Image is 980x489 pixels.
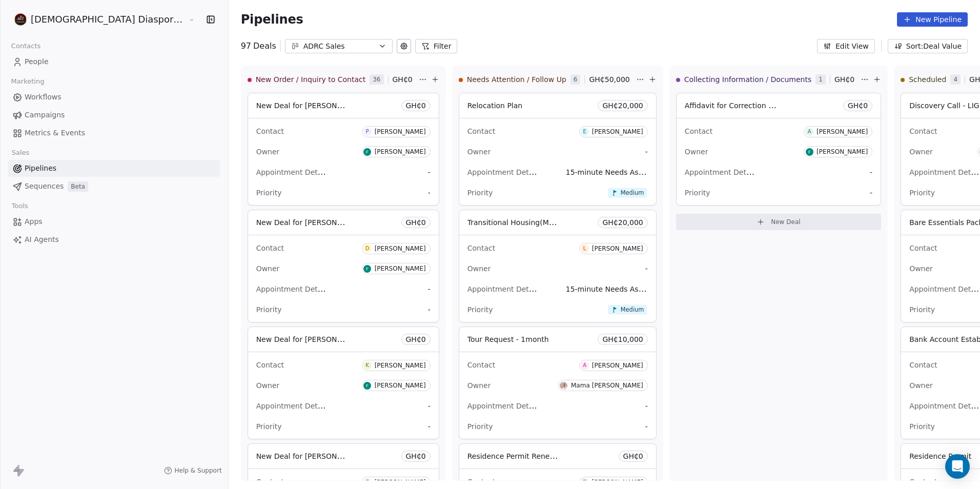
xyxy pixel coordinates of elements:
[7,38,45,54] span: Contacts
[375,265,426,272] div: [PERSON_NAME]
[370,74,383,85] span: 36
[571,382,643,389] div: Mama [PERSON_NAME]
[256,127,284,135] span: Contact
[467,422,493,431] span: Priority
[393,74,413,85] span: GH₵ 0
[428,304,431,315] span: -
[68,181,88,192] span: Beta
[676,66,859,93] div: Collecting Information / Documents1GH₵0
[459,93,657,206] div: Relocation PlanGH₵20,000ContactE[PERSON_NAME]Owner-Appointment Details15-minute Needs AssessmentP...
[256,217,364,227] span: New Deal for [PERSON_NAME]
[8,213,220,230] a: Apps
[909,478,937,486] span: Contact
[164,466,221,475] a: Help & Support
[256,264,280,273] span: Owner
[363,265,371,273] img: F
[815,74,826,85] span: 1
[583,361,586,370] div: A
[467,189,493,197] span: Priority
[467,264,491,273] span: Owner
[303,41,374,52] div: ADRC Sales
[909,244,937,252] span: Contact
[366,128,369,136] div: P
[467,127,495,135] span: Contact
[685,127,712,135] span: Contact
[583,244,586,253] div: L
[25,110,65,120] span: Campaigns
[8,107,220,124] a: Campaigns
[834,74,854,85] span: GH₵ 0
[8,53,220,70] a: People
[685,189,710,197] span: Priority
[645,401,648,411] span: -
[428,188,431,198] span: -
[375,128,426,135] div: [PERSON_NAME]
[25,56,49,67] span: People
[909,148,933,156] span: Owner
[256,74,366,85] span: New Order / Inquiry to Contact
[816,148,868,155] div: [PERSON_NAME]
[816,128,868,135] div: [PERSON_NAME]
[174,466,221,475] span: Help & Support
[256,381,280,390] span: Owner
[256,478,284,486] span: Contact
[870,167,872,177] span: -
[14,13,27,26] img: AFRICAN%20DIASPORA%20GRP.%20RES.%20CENT.%20LOGO%20-2%20PROFILE-02-02-1.png
[467,401,541,411] span: Appointment Details
[870,188,872,198] span: -
[25,92,62,103] span: Workflows
[375,382,426,389] div: [PERSON_NAME]
[256,305,282,314] span: Priority
[428,421,431,432] span: -
[256,167,330,177] span: Appointment Details
[467,217,582,227] span: Transitional Housing(Megb) Afe)
[248,93,439,206] div: New Deal for [PERSON_NAME]GH₵0ContactP[PERSON_NAME]OwnerF[PERSON_NAME]Appointment Details-Priority-
[365,361,369,370] div: K
[909,361,937,369] span: Contact
[467,148,491,156] span: Owner
[248,210,439,322] div: New Deal for [PERSON_NAME]GH₵0ContactD[PERSON_NAME]OwnerF[PERSON_NAME]Appointment Details-Priority-
[459,210,657,322] div: Transitional Housing(Megb) Afe)GH₵20,000ContactL[PERSON_NAME]Owner-Appointment Details15-minute N...
[685,167,759,177] span: Appointment Details
[467,451,595,461] span: Residence Permit Renewed Interest
[467,305,493,314] span: Priority
[592,362,643,369] div: [PERSON_NAME]
[771,218,801,226] span: New Deal
[7,145,34,160] span: Sales
[7,74,49,89] span: Marketing
[848,100,868,111] span: GH₵ 0
[256,451,364,461] span: New Deal for [PERSON_NAME]
[592,128,643,135] div: [PERSON_NAME]
[909,74,946,85] span: Scheduled
[623,451,643,461] span: GH₵ 0
[365,478,369,486] div: E
[8,125,220,141] a: Metrics & Events
[897,12,968,27] button: New Pipeline
[25,234,59,245] span: AI Agents
[645,147,648,157] span: -
[248,327,439,439] div: New Deal for [PERSON_NAME]GH₵0ContactK[PERSON_NAME]OwnerF[PERSON_NAME]Appointment Details-Priority-
[256,244,284,252] span: Contact
[808,128,811,136] div: A
[256,100,364,110] span: New Deal for [PERSON_NAME]
[685,148,708,156] span: Owner
[406,100,426,111] span: GH₵ 0
[256,401,330,411] span: Appointment Details
[645,421,648,432] span: -
[467,74,566,85] span: Needs Attention / Follow Up
[375,479,426,486] div: [PERSON_NAME]
[602,334,643,344] span: GH₵ 10,000
[592,245,643,252] div: [PERSON_NAME]
[363,148,371,156] img: F
[428,167,431,177] span: -
[406,451,426,461] span: GH₵ 0
[375,148,426,155] div: [PERSON_NAME]
[375,245,426,252] div: [PERSON_NAME]
[467,101,523,110] span: Relocation Plan
[256,361,284,369] span: Contact
[645,263,648,274] span: -
[12,11,181,28] button: [DEMOGRAPHIC_DATA] Diaspora Resource Centre
[909,189,935,197] span: Priority
[560,382,567,390] img: M
[248,66,417,93] div: New Order / Inquiry to Contact36GH₵0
